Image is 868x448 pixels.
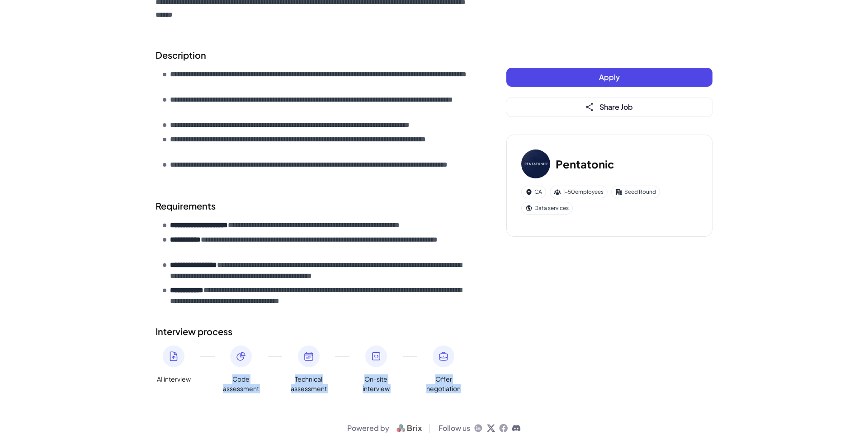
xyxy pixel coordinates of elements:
span: Offer negotiation [425,374,462,393]
div: 1-50 employees [550,186,608,198]
span: Apply [599,72,620,82]
span: AI interview [157,374,191,384]
span: Share Job [599,102,633,112]
h3: Pentatonic [556,156,614,172]
span: Code assessment [223,374,259,393]
div: Seed Round [611,186,660,198]
div: Data services [521,202,573,215]
button: Share Job [506,98,712,117]
img: logo [393,423,426,434]
span: On-site interview [358,374,394,393]
div: CA [521,186,546,198]
span: Technical assessment [291,374,327,393]
span: Follow us [439,423,470,434]
h2: Description [156,48,470,62]
span: Powered by [347,423,389,434]
h2: Interview process [156,325,470,338]
h2: Requirements [156,199,470,213]
button: Apply [506,68,712,87]
img: Pe [521,149,550,178]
